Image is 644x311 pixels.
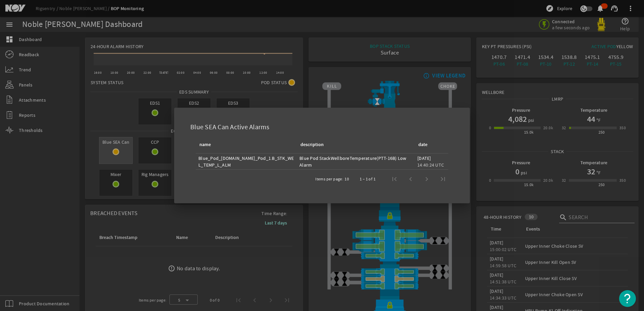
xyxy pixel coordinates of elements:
[299,141,409,148] div: description
[182,116,462,136] div: Blue SEA Can Active Alarms
[418,141,427,148] div: date
[300,141,324,148] div: description
[198,155,294,168] div: Blue_Pod_[DOMAIN_NAME]_Pod_1.B_STK_WEL_TEMP_L_ALM
[315,176,343,182] div: Items per page:
[199,141,211,148] div: name
[299,155,412,168] div: Blue Pod StackWellboreTemperature(PTT-16B) Low Alarm
[345,176,349,182] div: 10
[417,162,444,168] legacy-datetime-component: 14:40:24 UTC
[619,290,636,307] button: Open Resource Center
[417,141,443,148] div: date
[198,141,291,148] div: name
[360,176,376,182] div: 1 – 1 of 1
[417,155,431,161] legacy-datetime-component: [DATE]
